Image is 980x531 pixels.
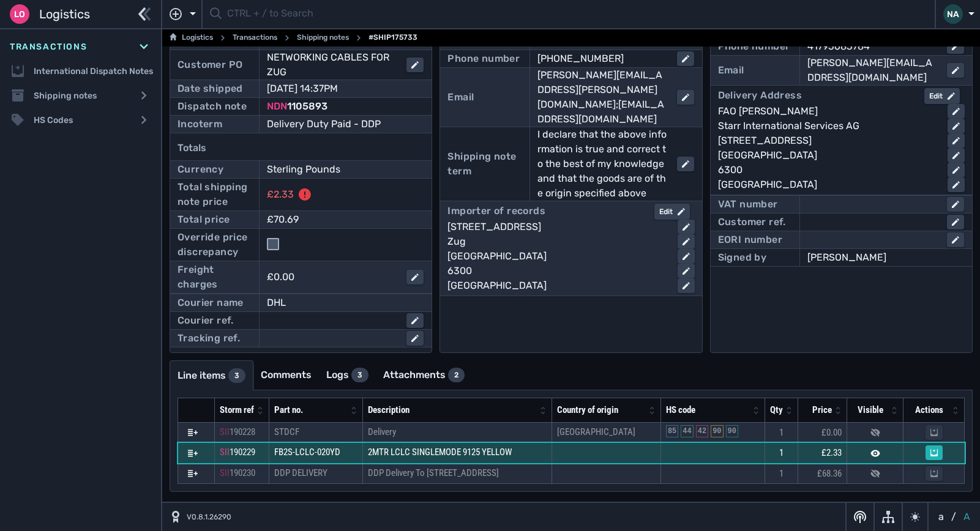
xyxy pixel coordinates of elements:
div: [GEOGRAPHIC_DATA] [447,278,667,293]
span: #SHIP175733 [368,31,417,45]
div: Delivery Address [718,88,802,104]
div: Delivery Duty Paid - DDP [267,117,424,132]
button: A [961,510,973,524]
div: I declare that the above information is true and correct to the best of my knowledge and that the... [537,127,667,201]
span: [GEOGRAPHIC_DATA] [557,426,635,437]
div: 85 [666,425,678,437]
div: Description [368,403,537,417]
div: Qty [770,403,783,417]
span: DDP DELIVERY [274,467,327,478]
span: 190228 [230,426,255,437]
div: 41793683784 [807,39,937,54]
div: Storm ref [220,403,254,417]
div: 3 [351,368,368,382]
div: VAT number [718,197,778,212]
div: Currency [178,162,223,177]
span: FB2S-LCLC-020YD [274,447,340,458]
div: Edit [659,206,685,217]
div: Sterling Pounds [267,162,406,177]
div: DHL [267,295,424,310]
div: FAO [PERSON_NAME] [718,104,938,119]
div: 90 [726,425,738,437]
span: 190229 [230,447,255,458]
div: £2.33 [267,187,294,202]
span: £0.00 [821,427,842,438]
div: Total price [178,212,230,227]
div: Customer ref. [718,215,786,229]
span: 1 [779,468,784,479]
button: a [936,510,946,524]
div: Zug [447,234,667,249]
div: [STREET_ADDRESS] [447,220,667,234]
span: SII [220,467,230,478]
a: Line items3 [170,361,253,390]
button: Edit [654,204,690,220]
span: SII [220,426,230,437]
div: [PERSON_NAME] [807,250,964,265]
div: EORI number [718,232,782,247]
div: Date shipped [178,81,243,96]
span: £2.33 [821,447,842,458]
div: £70.69 [267,212,406,227]
span: Transactions [10,40,87,53]
span: Logistics [39,5,90,23]
div: 42 [696,425,708,437]
a: Attachments2 [376,360,472,390]
div: 44 [681,425,693,437]
div: Shipping note term [447,149,522,179]
div: NA [943,4,963,24]
div: 90 [711,425,723,437]
span: 1 [779,427,784,438]
span: / [951,510,956,524]
div: Part no. [274,403,348,417]
span: SII [220,447,230,458]
span: 1105893 [287,100,327,112]
div: Incoterm [178,117,222,132]
div: Override price discrepancy [178,230,252,259]
span: NDN [267,100,287,112]
button: Edit [924,88,960,104]
input: CTRL + / to Search [227,2,927,26]
div: Phone number [718,39,790,54]
div: Edit [929,91,955,102]
span: 1 [779,447,784,458]
div: Phone number [447,51,520,66]
a: Shipping notes [297,31,349,45]
div: Tracking ref. [178,331,240,346]
a: Logistics [170,31,213,45]
a: Comments [253,360,319,390]
div: 6300 [718,163,938,177]
div: [GEOGRAPHIC_DATA] [718,177,938,192]
div: [GEOGRAPHIC_DATA] [447,249,667,264]
div: Lo [10,4,29,24]
div: NETWORKING CABLES FOR ZUG [267,50,397,80]
span: Delivery [368,426,396,437]
div: Price [803,403,832,417]
div: Total shipping note price [178,180,252,209]
div: Starr International Services AG [718,119,938,133]
div: Customer PO [178,58,242,72]
div: [DATE] 14:37PM [267,81,406,96]
div: Courier name [178,295,244,310]
div: Signed by [718,250,767,265]
span: £68.36 [817,468,842,479]
div: [GEOGRAPHIC_DATA] [718,148,938,163]
a: Logs3 [319,360,376,390]
span: STDCF [274,426,299,437]
div: Email [447,90,474,105]
span: V0.8.1.26290 [187,511,231,522]
div: £0.00 [267,270,397,284]
div: [PERSON_NAME][EMAIL_ADDRESS][PERSON_NAME][DOMAIN_NAME];[EMAIL_ADDRESS][DOMAIN_NAME] [537,68,667,127]
div: [PHONE_NUMBER] [537,51,667,66]
div: Email [718,63,744,78]
div: 2 [448,368,465,382]
span: DDP Delivery To [STREET_ADDRESS] [368,467,499,478]
div: Dispatch note [178,99,247,114]
div: 3 [228,368,245,383]
div: Importer of records [447,204,545,220]
div: [STREET_ADDRESS] [718,133,938,148]
div: Visible [852,403,888,417]
span: 2MTR LCLC SINGLEMODE 9125 YELLOW [368,447,512,458]
div: Country of origin [557,403,646,417]
div: Freight charges [178,262,252,292]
